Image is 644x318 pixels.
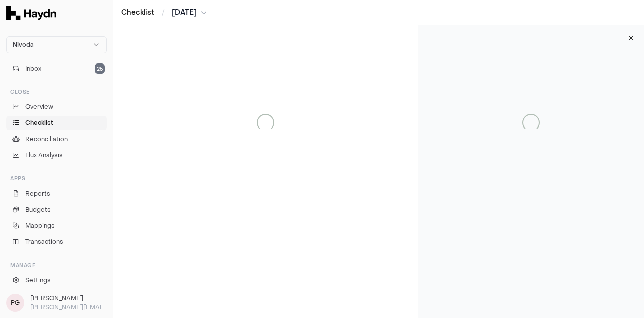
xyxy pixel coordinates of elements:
[6,84,107,100] div: Close
[6,132,107,146] a: Reconciliation
[25,135,68,144] span: Reconciliation
[6,100,107,114] a: Overview
[159,7,167,17] span: /
[6,170,107,186] div: Apps
[25,64,41,73] span: Inbox
[121,8,207,18] nav: breadcrumb
[6,116,107,130] a: Checklist
[25,118,53,128] span: Checklist
[6,61,107,76] button: Inbox25
[30,303,107,312] p: [PERSON_NAME][EMAIL_ADDRESS][DOMAIN_NAME]
[6,203,107,217] a: Budgets
[25,237,63,246] span: Transactions
[25,276,51,285] span: Settings
[6,6,56,20] img: Haydn Logo
[6,273,107,287] a: Settings
[6,235,107,249] a: Transactions
[6,36,107,53] button: Nivoda
[121,8,154,18] a: Checklist
[25,189,50,198] span: Reports
[172,8,197,18] span: [DATE]
[13,41,34,49] span: Nivoda
[6,257,107,273] div: Manage
[6,294,24,312] span: PG
[30,294,107,303] h3: [PERSON_NAME]
[25,151,63,160] span: Flux Analysis
[25,221,55,230] span: Mappings
[6,148,107,162] a: Flux Analysis
[25,205,51,214] span: Budgets
[25,102,53,111] span: Overview
[6,186,107,201] a: Reports
[172,8,207,18] button: [DATE]
[6,219,107,233] a: Mappings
